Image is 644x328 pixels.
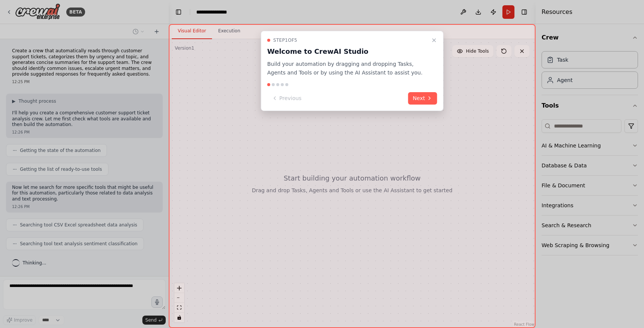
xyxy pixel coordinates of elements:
[267,46,428,57] h3: Welcome to CrewAI Studio
[267,60,428,77] p: Build your automation by dragging and dropping Tasks, Agents and Tools or by using the AI Assista...
[408,92,437,105] button: Next
[173,7,184,17] button: Hide left sidebar
[273,37,298,43] span: Step 1 of 5
[267,92,306,105] button: Previous
[430,36,439,45] button: Close walkthrough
